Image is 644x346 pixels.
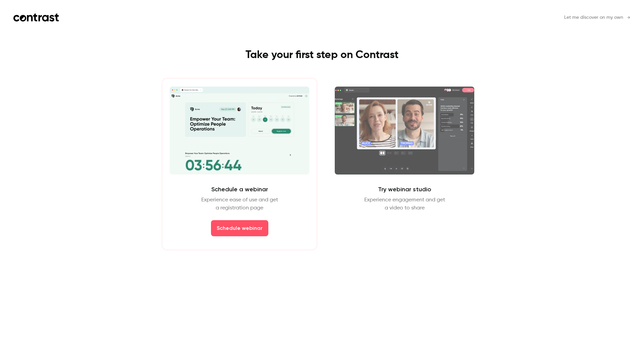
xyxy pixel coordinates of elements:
h2: Try webinar studio [378,185,431,193]
span: Let me discover on my own [564,14,623,21]
p: Experience ease of use and get a registration page [201,196,278,212]
h2: Schedule a webinar [211,185,268,193]
button: Schedule webinar [211,220,268,236]
p: Experience engagement and get a video to share [364,196,445,212]
h1: Take your first step on Contrast [148,48,496,62]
